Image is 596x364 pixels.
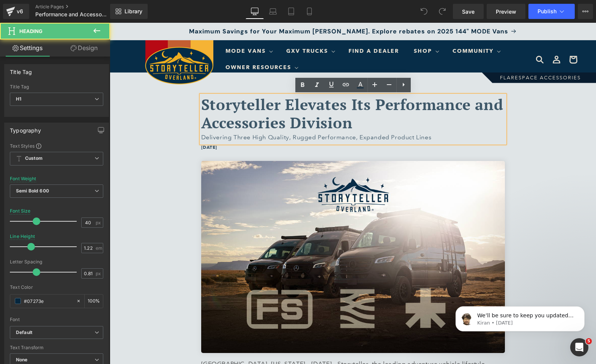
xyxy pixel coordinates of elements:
[15,6,25,16] div: v6
[416,4,432,19] button: Undo
[91,71,394,110] span: Storyteller Elevates Its Performance and Accessories Division
[528,4,575,19] button: Publish
[125,8,142,15] span: Library
[422,28,438,45] summary: Search
[10,176,36,181] div: Font Weight
[35,11,108,17] span: Performance and Accessories
[304,25,322,32] span: Shop
[85,295,103,308] div: %
[538,8,557,14] span: Publish
[570,338,588,356] iframe: Intercom live chat
[300,4,318,19] a: Mobile
[496,8,516,16] span: Preview
[578,4,593,19] button: More
[16,188,49,194] b: Semi Bold 600
[91,120,395,129] h6: [DATE]
[10,345,103,350] div: Text Transform
[35,4,123,10] a: Article Pages
[10,234,35,239] div: Line Height
[10,285,103,290] div: Text Color
[239,25,289,32] span: Find a Dealer
[172,20,229,36] summary: GXV Trucks
[462,8,475,16] span: Save
[24,297,73,305] input: Color
[435,4,450,19] button: Redo
[8,4,479,13] p: Maximum Savings for Your Maximum [PERSON_NAME]. Explore rebates on 2025 144" MODE Vans
[338,20,394,36] summary: Community
[487,4,525,19] a: Preview
[96,220,102,225] span: px
[116,41,181,48] span: Owner Resources
[35,17,104,62] img: Storyteller Overland
[10,65,32,75] div: Title Tag
[10,317,103,322] div: Font
[96,246,102,251] span: em
[586,338,592,344] span: 5
[343,25,384,32] span: Community
[16,357,28,362] b: None
[177,25,218,32] span: GXV Trucks
[10,208,31,214] div: Font Size
[91,109,395,120] div: Delivering Three High Quality, Rugged Performance, Expanded Product Lines
[234,20,294,36] a: Find a Dealer
[111,37,192,53] summary: Owner Resources
[10,143,103,149] div: Text Styles
[10,123,41,134] div: Typography
[16,329,32,336] i: Default
[116,25,156,32] span: MODE Vans
[96,271,102,276] span: px
[10,84,103,90] div: Title Tag
[16,96,21,102] b: H1
[246,4,264,19] a: Desktop
[264,4,282,19] a: Laptop
[444,290,596,344] iframe: Intercom notifications message
[111,20,166,36] summary: MODE Vans
[110,4,148,19] a: New Library
[10,259,103,265] div: Letter Spacing
[282,4,300,19] a: Tablet
[57,39,112,57] a: Design
[300,20,333,36] summary: Shop
[25,155,43,162] b: Custom
[19,28,43,34] span: Heading
[3,4,29,19] a: v6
